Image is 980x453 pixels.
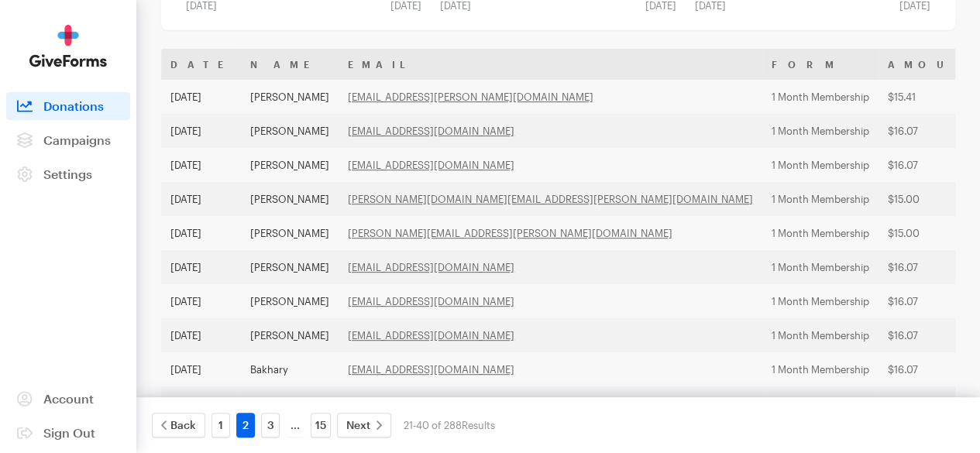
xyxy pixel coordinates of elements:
[348,295,514,307] a: [EMAIL_ADDRESS][DOMAIN_NAME]
[161,114,241,148] td: [DATE]
[348,193,753,205] a: [PERSON_NAME][DOMAIN_NAME][EMAIL_ADDRESS][PERSON_NAME][DOMAIN_NAME]
[161,386,241,420] td: [DATE]
[241,318,339,352] td: [PERSON_NAME]
[161,148,241,182] td: [DATE]
[762,80,879,114] td: 1 Month Membership
[462,419,495,431] span: Results
[241,80,339,114] td: [PERSON_NAME]
[348,125,514,137] a: [EMAIL_ADDRESS][DOMAIN_NAME]
[762,386,879,420] td: 1 Month Membership
[762,250,879,284] td: 1 Month Membership
[241,182,339,216] td: [PERSON_NAME]
[311,413,331,438] a: 15
[241,352,339,386] td: Bakhary ​
[43,98,104,113] span: Donations
[43,391,94,406] span: Account
[161,182,241,216] td: [DATE]
[170,416,196,434] span: Back
[241,114,339,148] td: [PERSON_NAME]
[161,80,241,114] td: [DATE]
[762,284,879,318] td: 1 Month Membership
[6,160,130,188] a: Settings
[6,419,130,447] a: Sign Out
[404,413,495,438] div: 21-40 of 288
[43,166,92,181] span: Settings
[161,250,241,284] td: [DATE]
[261,413,280,438] a: 3
[241,216,339,250] td: [PERSON_NAME]
[161,49,241,80] th: Date
[241,148,339,182] td: [PERSON_NAME]
[348,329,514,341] a: [EMAIL_ADDRESS][DOMAIN_NAME]
[337,413,391,438] a: Next
[339,49,762,80] th: Email
[348,159,514,171] a: [EMAIL_ADDRESS][DOMAIN_NAME]
[6,126,130,154] a: Campaigns
[762,182,879,216] td: 1 Month Membership
[152,413,205,438] a: Back
[241,250,339,284] td: [PERSON_NAME]
[348,261,514,273] a: [EMAIL_ADDRESS][DOMAIN_NAME]
[762,148,879,182] td: 1 Month Membership
[6,385,130,413] a: Account
[241,386,339,420] td: [PERSON_NAME]
[43,132,111,147] span: Campaigns
[348,363,514,376] a: [EMAIL_ADDRESS][DOMAIN_NAME]
[762,352,879,386] td: 1 Month Membership
[762,49,879,80] th: Form
[762,216,879,250] td: 1 Month Membership
[161,216,241,250] td: [DATE]
[6,92,130,120] a: Donations
[348,91,593,103] a: [EMAIL_ADDRESS][PERSON_NAME][DOMAIN_NAME]
[346,416,370,434] span: Next
[241,284,339,318] td: [PERSON_NAME]
[348,227,672,239] a: [PERSON_NAME][EMAIL_ADDRESS][PERSON_NAME][DOMAIN_NAME]
[161,284,241,318] td: [DATE]
[29,25,107,67] img: GiveForms
[211,413,230,438] a: 1
[762,114,879,148] td: 1 Month Membership
[43,425,95,440] span: Sign Out
[241,49,339,80] th: Name
[762,318,879,352] td: 1 Month Membership
[161,318,241,352] td: [DATE]
[161,352,241,386] td: [DATE]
